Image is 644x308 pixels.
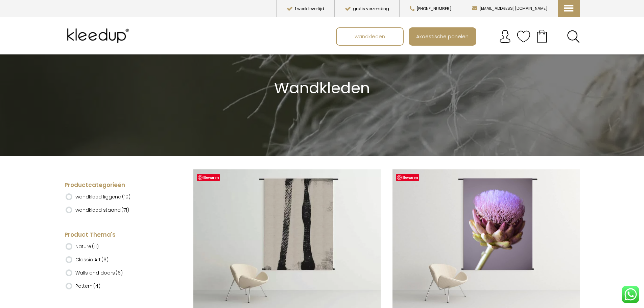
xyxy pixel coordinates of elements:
[75,204,129,216] label: wandkleed staand
[75,267,123,279] label: Walls and doors
[122,193,130,200] span: (10)
[65,22,134,49] img: Kleedup
[530,27,553,44] a: Your cart
[75,254,109,265] label: Classic Art
[101,256,109,263] span: (6)
[517,30,530,43] img: verlanglijstje.svg
[351,30,389,43] span: wandkleden
[116,269,123,276] span: (6)
[75,191,130,203] label: wandkleed liggend
[75,280,100,292] label: Pattern
[412,30,472,43] span: Akoestische panelen
[396,174,420,181] a: Bewaren
[567,30,580,43] a: Search
[92,243,99,250] span: (11)
[337,28,403,45] a: wandkleden
[274,77,370,99] span: Wandkleden
[197,174,220,181] a: Bewaren
[409,28,476,45] a: Akoestische panelen
[65,231,168,239] h4: Product Thema's
[93,283,100,289] span: (4)
[75,241,99,252] label: Nature
[65,181,168,189] h4: Productcategorieën
[121,207,129,213] span: (71)
[336,27,585,46] nav: Main menu
[498,30,512,43] img: account.svg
